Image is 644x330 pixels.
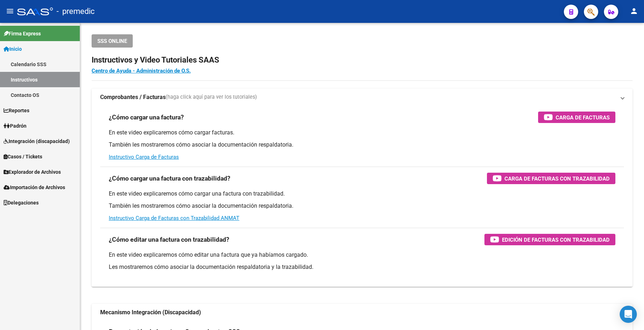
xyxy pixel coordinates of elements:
[484,234,615,245] button: Edición de Facturas con Trazabilidad
[92,304,633,321] mat-expansion-panel-header: Mecanismo Integración (Discapacidad)
[538,112,615,123] button: Carga de Facturas
[4,137,70,145] span: Integración (discapacidad)
[487,173,615,184] button: Carga de Facturas con Trazabilidad
[4,45,22,53] span: Inicio
[92,68,191,74] a: Centro de Ayuda - Administración de O.S.
[556,113,610,122] span: Carga de Facturas
[109,263,615,271] p: Les mostraremos cómo asociar la documentación respaldatoria y la trazabilidad.
[4,183,65,191] span: Importación de Archivos
[92,34,133,48] button: SSS ONLINE
[4,30,41,38] span: Firma Express
[620,306,637,323] div: Open Intercom Messenger
[4,122,26,130] span: Padrón
[109,215,239,221] a: Instructivo Carga de Facturas con Trazabilidad ANMAT
[4,107,29,114] span: Reportes
[109,129,615,137] p: En este video explicaremos cómo cargar facturas.
[97,38,127,44] span: SSS ONLINE
[57,4,95,19] span: - premedic
[502,235,610,244] span: Edición de Facturas con Trazabilidad
[100,93,166,101] strong: Comprobantes / Facturas
[504,174,610,183] span: Carga de Facturas con Trazabilidad
[6,7,14,15] mat-icon: menu
[109,112,184,122] h3: ¿Cómo cargar una factura?
[4,199,39,207] span: Delegaciones
[166,93,257,101] span: (haga click aquí para ver los tutoriales)
[4,153,42,161] span: Casos / Tickets
[109,235,229,245] h3: ¿Cómo editar una factura con trazabilidad?
[92,89,633,106] mat-expansion-panel-header: Comprobantes / Facturas(haga click aquí para ver los tutoriales)
[92,53,633,67] h2: Instructivos y Video Tutoriales SAAS
[109,154,179,160] a: Instructivo Carga de Facturas
[4,168,61,176] span: Explorador de Archivos
[630,7,638,15] mat-icon: person
[109,190,615,198] p: En este video explicaremos cómo cargar una factura con trazabilidad.
[109,251,615,259] p: En este video explicaremos cómo editar una factura que ya habíamos cargado.
[109,141,615,149] p: También les mostraremos cómo asociar la documentación respaldatoria.
[100,309,201,316] strong: Mecanismo Integración (Discapacidad)
[109,202,615,210] p: También les mostraremos cómo asociar la documentación respaldatoria.
[109,173,230,183] h3: ¿Cómo cargar una factura con trazabilidad?
[92,106,633,287] div: Comprobantes / Facturas(haga click aquí para ver los tutoriales)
